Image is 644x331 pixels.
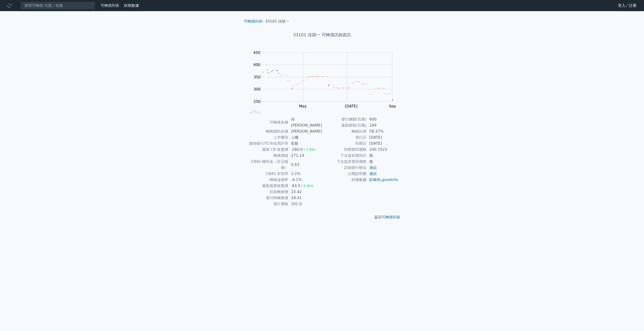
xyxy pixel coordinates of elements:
td: 發行價格 [246,201,288,207]
td: 無 [366,159,398,165]
td: 財務數據 [322,177,366,183]
td: 轉換價值 [246,153,288,159]
td: 下次提前賣回價格 [322,159,366,165]
td: 100.7523 [366,147,398,153]
td: 最新餘額(百萬) [322,122,366,128]
td: CBAS 權利金（百元報價） [246,159,288,171]
tspan: 250 [254,99,261,104]
td: 58.37% [366,128,398,134]
tspan: 350 [254,75,261,79]
a: 連結 [369,165,377,170]
td: [DATE] [366,134,398,140]
td: 目前轉換價 [246,189,288,195]
a: goodinfo [382,177,398,182]
td: 101.0 [288,201,322,207]
td: -4.1% [288,177,322,183]
td: 無 [366,153,398,159]
a: 登入／註冊 [614,2,640,9]
h1: 33101 佳穎一 可轉債詳細資訊 [240,32,404,38]
td: 最新 CB 收盤價 [246,147,288,153]
td: 到期日 [322,140,366,147]
div: 260.0 [291,147,304,153]
td: 佳[PERSON_NAME] [288,116,322,128]
input: 搜尋可轉債 代號／名稱 [20,2,95,10]
a: 可轉債列表 [101,3,119,8]
td: 轉換比例 [322,128,366,134]
g: Chart [251,50,400,118]
td: 擔保銀行/TCRI信用評等 [246,140,288,147]
a: 可轉債列表 [244,19,262,23]
li: 33101 佳穎一 [265,19,289,24]
li: › [244,19,264,24]
td: 2.2% [288,171,322,177]
a: 連結 [369,171,377,176]
a: 可轉債列表 [382,215,400,219]
td: [DATE] [366,140,398,147]
a: 財務數據 [124,3,139,8]
td: 上櫃 [288,134,322,140]
td: 上市櫃別 [246,134,288,140]
tspan: 400 [253,63,261,67]
td: 發行日 [322,134,366,140]
g: Series [262,65,393,100]
td: 271.14 [288,153,322,159]
tspan: [DATE] [345,104,357,108]
td: 可轉債名稱 [246,116,288,128]
td: 到期賣回價格 [322,147,366,153]
td: 下次提前賣回日 [322,153,366,159]
tspan: Sep [389,104,396,108]
td: 249 [366,122,398,128]
p: 返回 [240,214,404,220]
td: 23.42 [288,189,322,195]
tspan: May [299,104,307,108]
td: CBAS 折現率 [246,171,288,177]
td: 詳細發行辦法 [322,165,366,171]
td: 28.41 [288,195,322,201]
td: 轉換標的名稱 [246,128,288,134]
tspan: 450 [253,50,261,55]
span: (-7.8%) [304,148,316,151]
tspan: 300 [254,87,261,91]
td: 發行時轉換價 [246,195,288,201]
td: 彰銀 [288,140,322,147]
div: 63.5 [291,183,301,189]
td: 最新股票收盤價 [246,183,288,189]
td: , [366,177,398,183]
td: 600 [366,116,398,122]
td: 公開說明書 [322,171,366,177]
td: [PERSON_NAME] [288,128,322,134]
td: 0.63 [288,159,322,171]
span: (-2.8%) [301,184,313,188]
td: 發行總額(百萬) [322,116,366,122]
a: 財報狗 [369,177,380,182]
td: 轉換溢價率 [246,177,288,183]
